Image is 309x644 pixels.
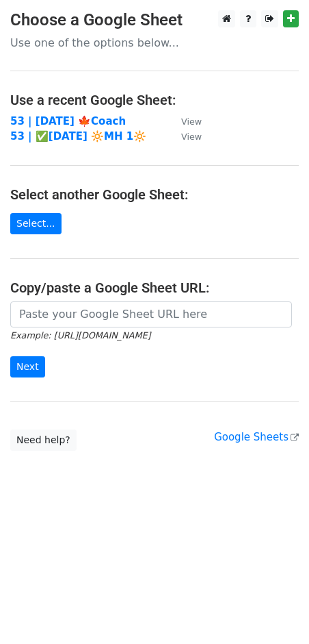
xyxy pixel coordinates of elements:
input: Paste your Google Sheet URL here [10,301,292,327]
small: Example: [URL][DOMAIN_NAME] [10,330,150,340]
a: Google Sheets [214,431,299,443]
h4: Select another Google Sheet: [10,186,299,203]
h3: Choose a Google Sheet [10,10,299,30]
a: Select... [10,213,62,234]
a: View [167,130,202,143]
input: Next [10,356,45,377]
a: Need help? [10,430,77,451]
a: 53 | [DATE] 🍁Coach [10,115,126,127]
h4: Copy/paste a Google Sheet URL: [10,280,299,296]
a: 53 | ✅[DATE] 🔆MH 1🔆 [10,130,146,143]
small: View [181,116,202,127]
a: View [167,115,202,127]
p: Use one of the options below... [10,36,299,50]
h4: Use a recent Google Sheet: [10,92,299,108]
small: View [181,132,202,142]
